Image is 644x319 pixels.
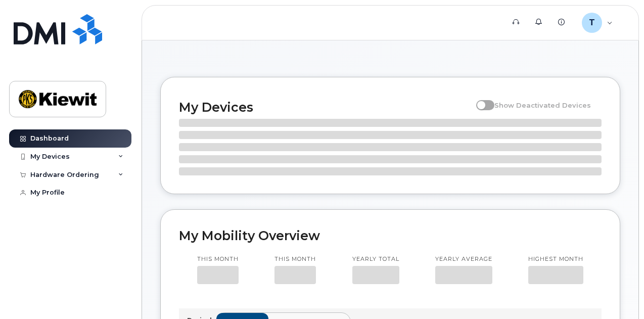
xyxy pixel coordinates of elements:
p: This month [274,255,316,263]
p: This month [197,255,239,263]
h2: My Devices [179,100,471,115]
span: Show Deactivated Devices [494,101,591,109]
p: Highest month [528,255,583,263]
input: Show Deactivated Devices [476,96,484,104]
p: Yearly average [435,255,492,263]
h2: My Mobility Overview [179,228,602,243]
p: Yearly total [352,255,399,263]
